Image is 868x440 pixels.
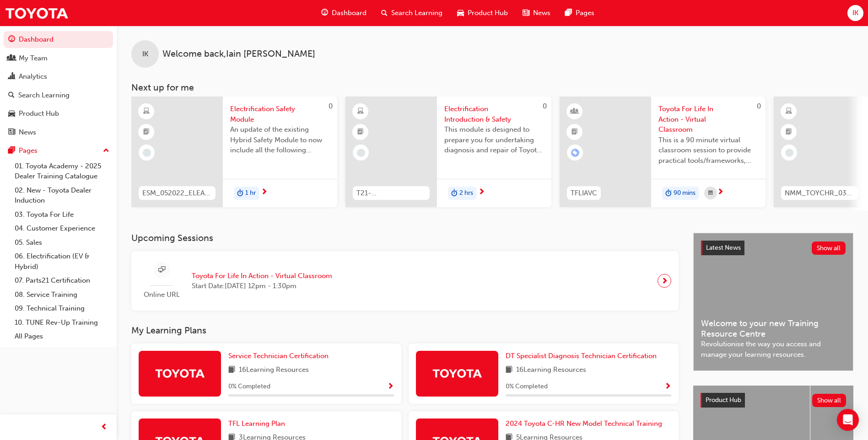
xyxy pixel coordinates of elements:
[11,208,113,222] a: 03. Toyota For Life
[356,188,426,199] span: T21-FOD_HVIS_PREREQ
[8,36,15,44] span: guage-icon
[444,104,544,124] span: Electrification Introduction & Safety
[139,290,184,300] span: Online URL
[571,106,578,118] span: learningResourceType_INSTRUCTOR_LED-icon
[785,149,793,157] span: learningRecordVerb_NONE-icon
[4,31,113,48] a: Dashboard
[228,352,329,360] span: Service Technician Certification
[8,91,15,100] span: search-icon
[228,419,289,429] a: TFL Learning Plan
[357,106,364,118] span: learningResourceType_ELEARNING-icon
[142,188,212,199] span: ESM_052022_ELEARN
[701,318,846,339] span: Welcome to your new Training Resource Centre
[661,274,668,287] span: next-icon
[560,97,766,207] a: 0TFLIAVCToyota For Life In Action - Virtual ClassroomThis is a 90 minute virtual classroom sessio...
[101,422,108,433] span: prev-icon
[523,7,529,19] span: news-icon
[665,188,672,199] span: duration-icon
[693,233,853,371] a: Latest NewsShow allWelcome to your new Training Resource CentreRevolutionise the way you access a...
[228,419,285,428] span: TFL Learning Plan
[786,106,792,118] span: learningResourceType_ELEARNING-icon
[11,288,113,302] a: 08. Service Training
[5,3,69,23] img: Trak
[11,249,113,274] a: 06. Electrification (EV & Hybrid)
[228,381,270,392] span: 0 % Completed
[706,244,741,252] span: Latest News
[706,396,741,404] span: Product Hub
[19,127,36,138] div: News
[506,419,662,428] span: 2024 Toyota C-HR New Model Technical Training
[11,236,113,250] a: 05. Sales
[571,126,578,138] span: booktick-icon
[4,29,113,142] button: DashboardMy TeamAnalyticsSearch LearningProduct HubNews
[230,124,330,156] span: An update of the existing Hybrid Safety Module to now include all the following electrification v...
[786,126,792,138] span: booktick-icon
[674,188,695,199] span: 90 mins
[8,73,15,81] span: chart-icon
[571,188,597,199] span: TFLIAVC
[506,351,660,361] a: DT Specialist Diagnosis Technician Certification
[374,4,450,22] a: search-iconSearch Learning
[11,159,113,183] a: 01. Toyota Academy - 2025 Dealer Training Catalogue
[19,108,59,119] div: Product Hub
[329,102,333,110] span: 0
[515,4,558,22] a: news-iconNews
[103,145,109,157] span: up-icon
[451,188,458,199] span: duration-icon
[192,281,332,291] span: Start Date: [DATE] 12pm - 1:30pm
[8,110,15,118] span: car-icon
[237,188,243,199] span: duration-icon
[558,4,602,22] a: pages-iconPages
[812,241,846,255] button: Show all
[701,393,846,408] a: Product HubShow all
[4,68,113,85] a: Analytics
[11,329,113,343] a: All Pages
[701,241,846,255] a: Latest NewsShow all
[506,419,666,429] a: 2024 Toyota C-HR New Model Technical Training
[468,8,508,18] span: Product Hub
[11,301,113,316] a: 09. Technical Training
[19,53,48,64] div: My Team
[18,90,70,101] div: Search Learning
[158,264,165,276] span: sessionType_ONLINE_URL-icon
[4,50,113,67] a: My Team
[4,142,113,159] button: Pages
[658,104,758,135] span: Toyota For Life In Action - Virtual Classroom
[131,325,679,336] h3: My Learning Plans
[459,188,473,199] span: 2 hrs
[571,149,579,157] span: learningRecordVerb_ENROLL-icon
[450,4,515,22] a: car-iconProduct Hub
[19,145,38,156] div: Pages
[143,126,150,138] span: booktick-icon
[11,221,113,236] a: 04. Customer Experience
[387,381,394,392] button: Show Progress
[19,71,47,82] div: Analytics
[155,365,205,381] img: Trak
[516,365,586,376] span: 16 Learning Resources
[785,188,854,199] span: NMM_TOYCHR_032024_MODULE_2
[701,339,846,360] span: Revolutionise the way you access and manage your learning resources.
[391,8,442,18] span: Search Learning
[332,8,367,18] span: Dashboard
[4,105,113,122] a: Product Hub
[357,126,364,138] span: booktick-icon
[444,124,544,156] span: This module is designed to prepare you for undertaking diagnosis and repair of Toyota & Lexus Ele...
[708,188,713,199] span: calendar-icon
[245,188,256,199] span: 1 hr
[576,8,594,18] span: Pages
[387,383,394,391] span: Show Progress
[11,274,113,288] a: 07. Parts21 Certification
[4,87,113,104] a: Search Learning
[321,7,328,19] span: guage-icon
[228,351,332,361] a: Service Technician Certification
[142,49,148,59] span: IK
[506,352,657,360] span: DT Specialist Diagnosis Technician Certification
[8,147,15,155] span: pages-icon
[658,135,758,166] span: This is a 90 minute virtual classroom session to provide practical tools/frameworks, behaviours a...
[143,149,151,157] span: learningRecordVerb_NONE-icon
[239,365,309,376] span: 16 Learning Resources
[4,124,113,141] a: News
[812,394,846,407] button: Show all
